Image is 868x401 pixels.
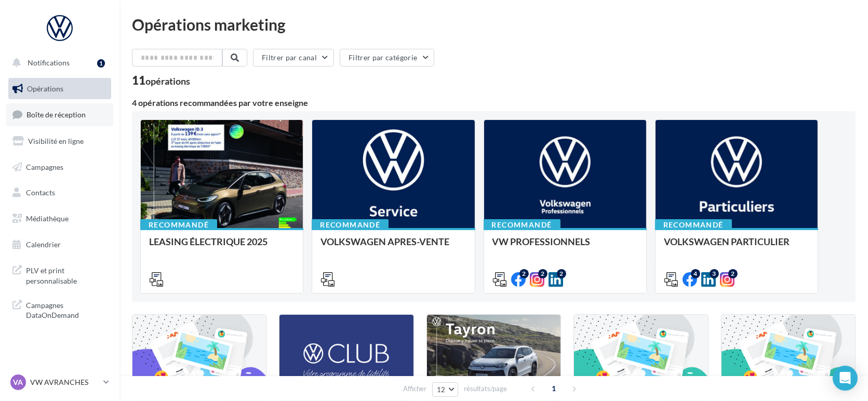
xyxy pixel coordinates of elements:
[6,294,113,325] a: Campagnes DataOnDemand
[6,52,109,74] button: Notifications 1
[403,384,426,394] span: Afficher
[484,219,560,231] div: Recommandé
[6,130,113,152] a: Visibilité en ligne
[833,366,858,391] div: Open Intercom Messenger
[28,137,84,145] span: Visibilité en ligne
[437,385,446,394] span: 12
[8,372,111,392] a: VA VW AVRANCHES
[14,377,23,387] span: VA
[145,76,190,86] div: opérations
[519,269,529,278] div: 2
[664,236,809,257] div: VOLKSWAGEN PARTICULIER
[6,208,113,230] a: Médiathèque
[655,219,732,231] div: Recommandé
[26,162,63,171] span: Campagnes
[140,219,217,231] div: Recommandé
[26,240,61,249] span: Calendrier
[6,78,113,100] a: Opérations
[253,49,334,66] button: Filtrer par canal
[26,298,107,320] span: Campagnes DataOnDemand
[132,17,856,32] div: Opérations marketing
[27,84,63,93] span: Opérations
[28,58,70,67] span: Notifications
[710,269,719,278] div: 3
[432,382,459,397] button: 12
[691,269,700,278] div: 4
[6,259,113,290] a: PLV et print personnalisable
[464,384,507,394] span: résultats/page
[6,182,113,204] a: Contacts
[97,59,105,68] div: 1
[6,103,113,126] a: Boîte de réception
[26,188,55,197] span: Contacts
[6,156,113,178] a: Campagnes
[6,234,113,256] a: Calendrier
[132,99,856,107] div: 4 opérations recommandées par votre enseigne
[26,214,69,223] span: Médiathèque
[321,236,466,257] div: VOLKSWAGEN APRES-VENTE
[557,269,566,278] div: 2
[312,219,389,231] div: Recommandé
[728,269,738,278] div: 2
[545,380,562,397] span: 1
[26,263,107,286] span: PLV et print personnalisable
[149,236,295,257] div: LEASING ÉLECTRIQUE 2025
[132,75,190,86] div: 11
[538,269,547,278] div: 2
[492,236,638,257] div: VW PROFESSIONNELS
[30,377,99,387] p: VW AVRANCHES
[340,49,434,66] button: Filtrer par catégorie
[26,110,86,119] span: Boîte de réception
